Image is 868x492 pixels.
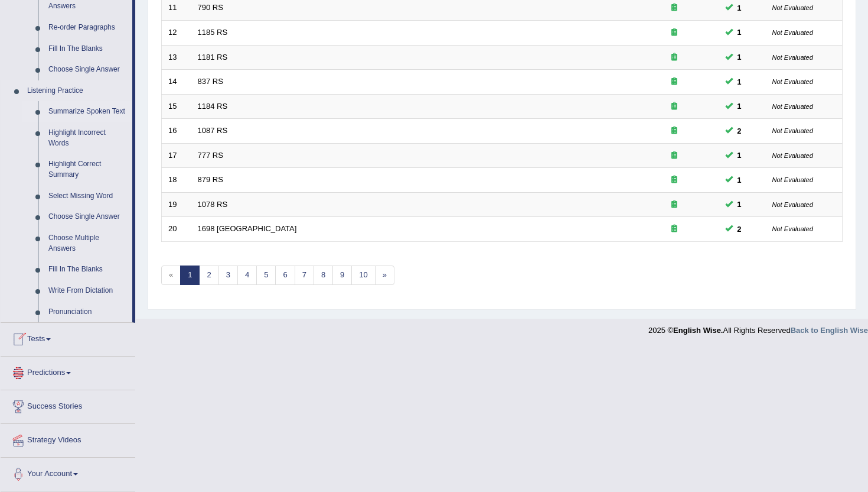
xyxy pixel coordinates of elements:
div: Exam occurring question [637,150,712,161]
a: 1698 [GEOGRAPHIC_DATA] [198,224,297,233]
span: You can still take this question [733,76,746,88]
td: 15 [162,94,191,119]
a: Choose Single Answer [43,59,132,80]
a: 4 [237,266,257,285]
a: 6 [275,266,295,285]
strong: English Wise. [673,326,723,335]
a: Pronunciation [43,302,132,323]
span: You can still take this question [733,198,746,211]
a: 2 [199,266,218,285]
small: Not Evaluated [772,103,813,110]
td: 12 [162,20,191,45]
div: Exam occurring question [637,125,712,137]
small: Not Evaluated [772,29,813,36]
small: Not Evaluated [772,152,813,159]
a: Summarize Spoken Text [43,101,132,122]
div: Exam occurring question [637,224,712,235]
a: 5 [256,266,276,285]
small: Not Evaluated [772,225,813,232]
td: 13 [162,45,191,70]
a: 1087 RS [198,126,228,135]
a: 777 RS [198,151,223,160]
a: Re-order Paragraphs [43,17,132,38]
a: 837 RS [198,77,223,86]
span: You can still take this question [733,2,746,14]
span: You can still take this question [733,149,746,161]
small: Not Evaluated [772,127,813,134]
a: 1185 RS [198,28,228,37]
span: You can still take this question [733,26,746,38]
a: Success Stories [1,390,135,420]
small: Not Evaluated [772,4,813,11]
div: Exam occurring question [637,101,712,112]
div: Exam occurring question [637,199,712,211]
a: Back to English Wise [791,326,868,335]
span: You can still take this question [733,51,746,63]
a: 1 [180,266,200,285]
a: Tests [1,323,135,352]
a: 3 [218,266,238,285]
td: 19 [162,192,191,217]
a: Highlight Correct Summary [43,154,132,185]
a: 10 [351,266,375,285]
div: 2025 © All Rights Reserved [648,319,868,336]
a: Fill In The Blanks [43,259,132,280]
a: 1184 RS [198,102,228,111]
div: Exam occurring question [637,27,712,38]
td: 20 [162,217,191,242]
a: 790 RS [198,3,223,12]
a: » [375,266,394,285]
small: Not Evaluated [772,201,813,208]
span: You can still take this question [733,223,746,235]
span: « [161,266,181,285]
a: Choose Single Answer [43,206,132,228]
span: You can still take this question [733,174,746,186]
td: 17 [162,143,191,168]
small: Not Evaluated [772,54,813,61]
a: 879 RS [198,175,223,184]
span: You can still take this question [733,100,746,112]
a: Fill In The Blanks [43,38,132,60]
a: 7 [295,266,314,285]
a: Select Missing Word [43,186,132,207]
a: Highlight Incorrect Words [43,122,132,154]
a: 9 [332,266,352,285]
a: Listening Practice [22,80,132,102]
a: 1181 RS [198,53,228,61]
div: Exam occurring question [637,2,712,14]
td: 16 [162,119,191,144]
a: 8 [314,266,333,285]
a: Strategy Videos [1,424,135,454]
div: Exam occurring question [637,174,712,186]
span: You can still take this question [733,125,746,137]
a: Choose Multiple Answers [43,228,132,259]
td: 14 [162,70,191,95]
div: Exam occurring question [637,52,712,63]
a: 1078 RS [198,200,228,209]
a: Your Account [1,458,135,487]
td: 18 [162,168,191,193]
small: Not Evaluated [772,78,813,85]
a: Predictions [1,357,135,386]
div: Exam occurring question [637,76,712,88]
small: Not Evaluated [772,176,813,183]
a: Write From Dictation [43,280,132,302]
